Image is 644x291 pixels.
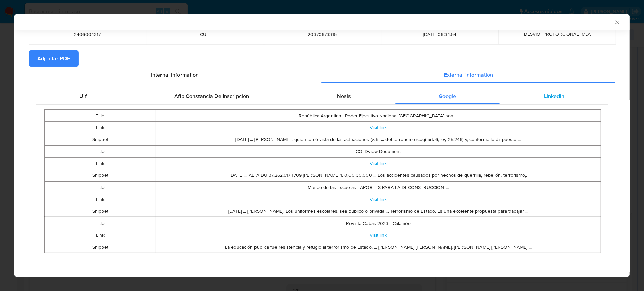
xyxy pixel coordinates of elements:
td: Snippet [44,205,156,217]
span: Nosis [337,92,351,100]
span: Internal information [151,71,199,79]
td: Link [44,158,156,169]
a: Visit link [370,124,387,131]
a: Visit link [370,196,387,203]
td: Museo de las Escuelas - APORTES PARA LA DECONSTRUCCIÓN ... [156,182,601,193]
a: Visit link [370,232,387,238]
button: Cerrar ventana [614,19,620,25]
td: [DATE] ... ALTA DU 37.262.617 1709 [PERSON_NAME] 1. 0,00 30.000 ... Los accidentes causados por h... [156,169,601,181]
td: [DATE] ... [PERSON_NAME] , quien tomó vista de las actuaciones (v. fs ... del terrorismo (cogí ar... [156,133,601,145]
span: 20370673315 [272,31,373,37]
span: DESVIO_PROPORCIONAL_MLA [524,30,591,37]
td: Title [44,182,156,193]
td: Title [44,217,156,229]
td: Link [44,193,156,205]
a: Visit link [370,160,387,167]
span: External information [444,71,493,79]
span: Uif [80,92,87,100]
span: [DATE] 06:34:54 [389,31,490,37]
td: Title [44,146,156,158]
span: 2406004317 [37,31,138,37]
div: Detailed info [29,67,615,83]
td: República Argentina - Poder Ejecutivo Nacional [GEOGRAPHIC_DATA] son ... [156,110,601,122]
td: Link [44,229,156,241]
td: [DATE] ... [PERSON_NAME]. Los uniformes escolares, sea publico o privada ... Terrorismo de Estado... [156,205,601,217]
span: Linkedin [544,92,565,100]
td: La educación pública fue resistencia y refugio al terrorismo de Estado. ... [PERSON_NAME] [PERSON... [156,241,601,253]
div: closure-recommendation-modal [14,14,630,277]
span: Google [439,92,456,100]
td: Title [44,110,156,122]
span: Afip Constancia De Inscripción [175,92,249,100]
div: Detailed external info [36,88,608,104]
span: CUIL [154,31,255,37]
button: Adjuntar PDF [29,50,79,67]
td: COLDview Document [156,146,601,158]
td: Snippet [44,169,156,181]
span: Adjuntar PDF [37,51,70,66]
td: Link [44,122,156,133]
td: Revista Cebas 2023 - Calaméo [156,217,601,229]
td: Snippet [44,133,156,145]
td: Snippet [44,241,156,253]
